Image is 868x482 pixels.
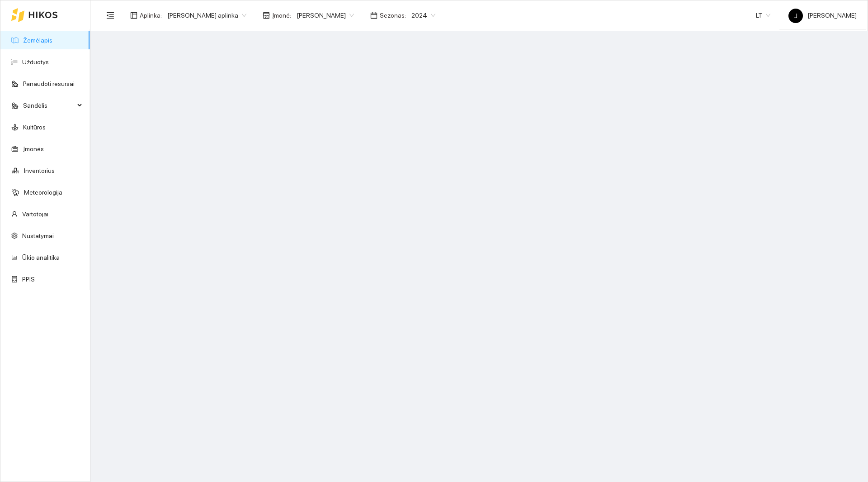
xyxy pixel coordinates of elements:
a: Įmonės [23,145,44,153]
span: Sezonas : [380,10,406,20]
a: Meteorologija [24,189,62,196]
span: Aplinka : [140,10,162,20]
button: menu-fold [101,6,119,24]
a: Žemėlapis [23,37,52,44]
span: layout [130,12,137,19]
a: Užduotys [22,58,49,66]
span: Jerzy Gvozdovič [297,9,354,22]
a: PPIS [22,276,35,283]
span: [PERSON_NAME] [788,12,857,19]
a: Kultūros [23,124,46,131]
span: Sandėlis [23,96,75,115]
a: Inventorius [24,167,55,174]
a: Ūkio analitika [22,254,60,261]
a: Panaudoti resursai [23,80,75,87]
span: calendar [370,12,377,19]
span: Įmonė : [272,10,291,20]
span: Jerzy Gvozdovicz aplinka [167,9,246,22]
span: J [794,9,797,23]
a: Nustatymai [22,232,54,239]
span: LT [756,9,770,22]
span: shop [263,12,270,19]
span: 2024 [411,9,435,22]
span: menu-fold [106,11,114,19]
a: Vartotojai [22,210,48,218]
